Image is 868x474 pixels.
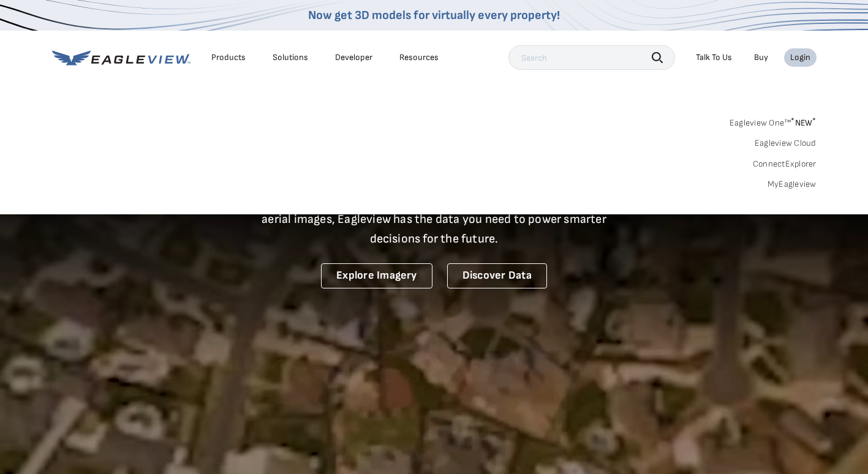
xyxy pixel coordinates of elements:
[273,52,308,63] div: Solutions
[791,118,816,128] span: NEW
[321,263,432,288] a: Explore Imagery
[753,159,817,170] a: ConnectExplorer
[730,114,817,128] a: Eagleview One™*NEW*
[308,8,560,23] a: Now get 3D models for virtually every property!
[447,263,547,288] a: Discover Data
[755,138,817,149] a: Eagleview Cloud
[754,52,768,63] a: Buy
[335,52,372,63] a: Developer
[768,179,817,190] a: MyEagleview
[508,45,675,70] input: Search
[211,52,246,63] div: Products
[247,190,622,249] p: A new era starts here. Built on more than 3.5 billion high-resolution aerial images, Eagleview ha...
[790,52,810,63] div: Login
[696,52,732,63] div: Talk To Us
[399,52,439,63] div: Resources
